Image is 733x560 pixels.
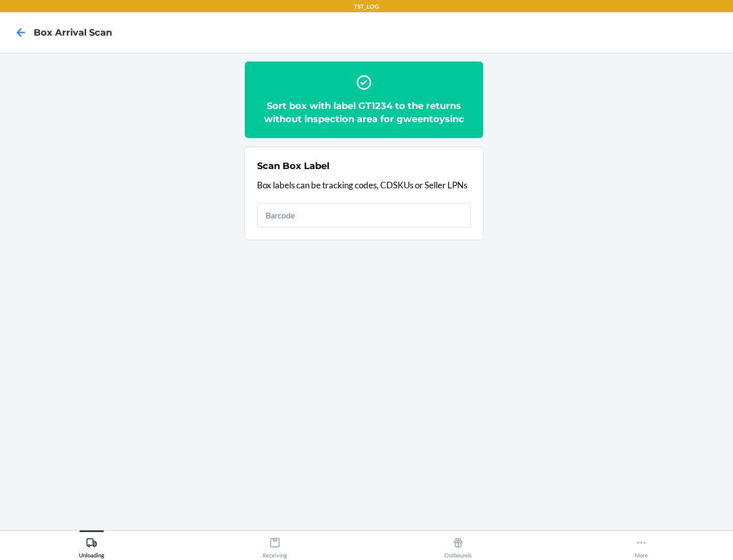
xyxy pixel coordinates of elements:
input: Barcode [257,203,471,228]
div: Outbounds [444,533,472,558]
h2: Sort box with label GT1234 to the returns without inspection area for gweentoysinc [257,99,471,126]
p: Box labels can be tracking codes, CDSKUs or Seller LPNs [257,179,471,192]
button: More [550,530,733,558]
div: Unloading [79,533,104,558]
button: Receiving [183,530,366,558]
div: More [635,533,648,558]
h2: Scan Box Label [257,159,329,173]
p: TST_LOG [354,2,379,11]
button: Outbounds [366,530,550,558]
div: Receiving [263,533,287,558]
h4: Box Arrival Scan [34,26,112,39]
